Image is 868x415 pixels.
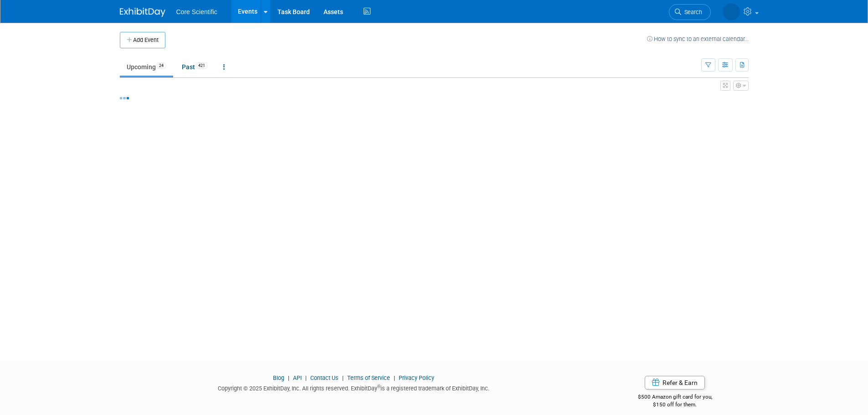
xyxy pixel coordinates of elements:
span: Core Scientific [176,8,217,15]
span: | [391,374,397,381]
img: Megan Murray [723,3,740,20]
a: Upcoming24 [120,58,173,76]
span: Search [681,9,702,15]
div: Copyright © 2025 ExhibitDay, Inc. All rights reserved. ExhibitDay is a registered trademark of Ex... [120,382,588,393]
a: How to sync to an external calendar... [647,36,749,42]
a: Search [669,4,711,20]
a: Blog [273,374,284,381]
a: API [293,374,302,381]
img: ExhibitDay [120,8,165,17]
a: Privacy Policy [399,374,434,381]
img: loading... [120,97,129,99]
a: Past421 [175,58,215,76]
sup: ® [377,384,380,389]
div: $500 Amazon gift card for you, [601,387,749,408]
span: 24 [156,62,166,69]
a: Refer & Earn [645,376,705,389]
span: | [303,374,309,381]
span: 421 [195,62,208,69]
a: Contact Us [310,374,339,381]
button: Add Event [120,32,165,48]
div: $150 off for them. [601,401,749,409]
a: Terms of Service [347,374,390,381]
span: | [340,374,346,381]
span: | [286,374,292,381]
